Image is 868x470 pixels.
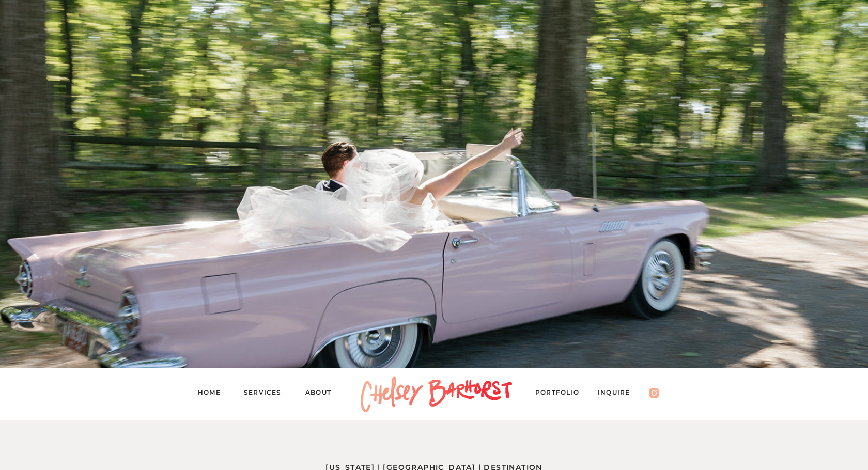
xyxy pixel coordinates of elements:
a: Inquire [598,387,640,401]
a: PORTFOLIO [535,387,589,401]
a: Services [244,387,290,401]
a: About [305,387,341,401]
a: Home [198,387,229,401]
